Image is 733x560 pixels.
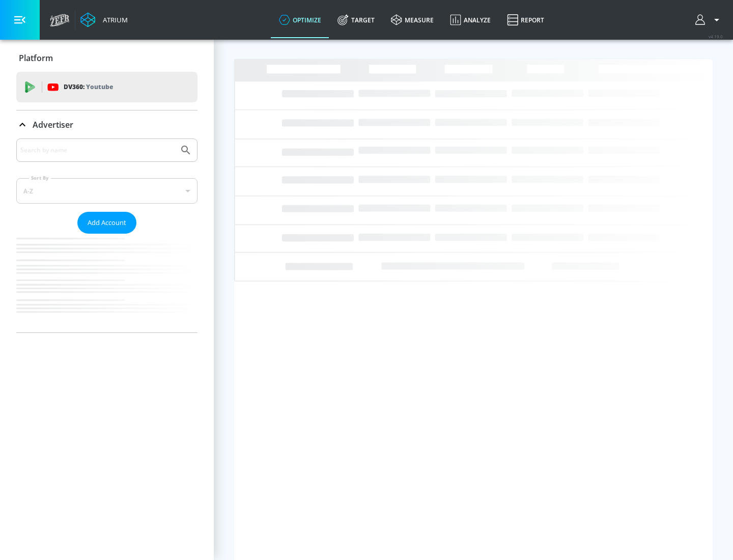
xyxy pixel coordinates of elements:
a: measure [383,2,442,38]
div: A-Z [16,178,198,204]
a: optimize [271,2,329,38]
a: Target [329,2,383,38]
p: Platform [19,52,53,64]
span: v 4.19.0 [709,34,723,39]
div: Advertiser [16,138,198,332]
span: Add Account [88,217,126,229]
input: Search by name [20,144,175,157]
p: Youtube [86,81,113,92]
div: Platform [16,44,198,72]
nav: list of Advertiser [16,234,198,332]
a: Analyze [442,2,499,38]
p: DV360: [64,81,113,93]
div: Atrium [99,15,128,24]
a: Atrium [80,12,128,27]
label: Sort By [29,175,51,181]
button: Add Account [77,212,136,234]
p: Advertiser [33,119,73,130]
div: Advertiser [16,110,198,139]
div: DV360: Youtube [16,72,198,102]
a: Report [499,2,552,38]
